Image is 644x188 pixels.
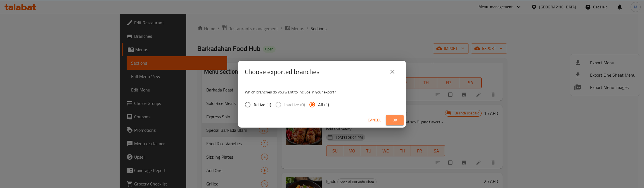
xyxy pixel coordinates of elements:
[366,115,383,125] button: Cancel
[284,101,305,108] span: Inactive (0)
[318,101,329,108] span: All (1)
[254,101,271,108] span: Active (1)
[386,65,399,79] button: close
[245,67,319,76] h2: Choose exported branches
[390,117,399,124] span: Ok
[368,117,381,124] span: Cancel
[386,115,404,125] button: Ok
[245,89,399,95] p: Which branches do you want to include in your export?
